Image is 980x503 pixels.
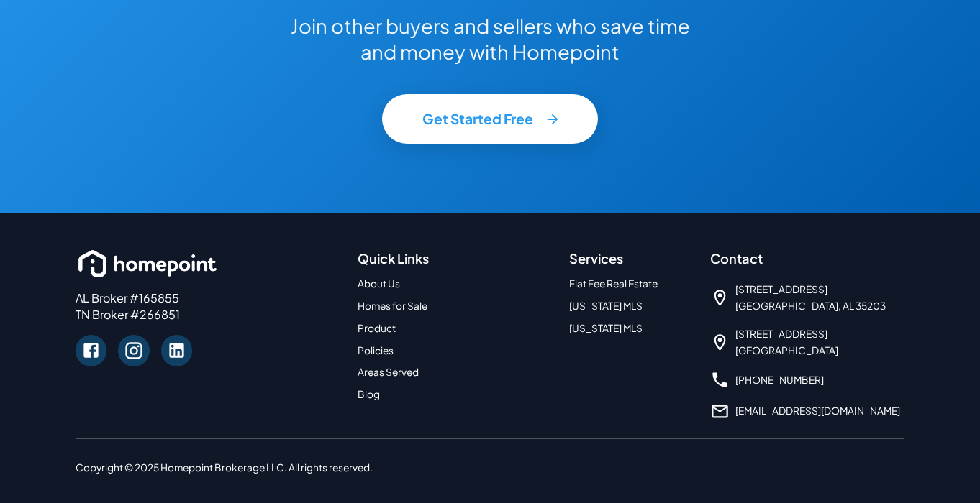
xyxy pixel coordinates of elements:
[358,388,380,400] a: Blog
[569,300,643,312] a: [US_STATE] MLS
[569,247,693,270] h6: Services
[735,374,824,386] a: [PHONE_NUMBER]
[76,461,373,474] span: Copyright © 2025 Homepoint Brokerage LLC. All rights reserved.
[358,366,419,378] a: Areas Served
[274,13,706,65] h5: Join other buyers and sellers who save time and money with Homepoint
[358,344,394,356] a: Policies
[358,322,396,334] a: Product
[735,326,838,359] span: [STREET_ADDRESS] [GEOGRAPHIC_DATA]
[569,322,643,334] a: [US_STATE] MLS
[735,405,900,417] a: [EMAIL_ADDRESS][DOMAIN_NAME]
[76,290,340,323] p: AL Broker #165855 TN Broker #266851
[569,277,658,290] a: Flat Fee Real Estate
[710,247,904,270] h6: Contact
[358,247,552,270] h6: Quick Links
[358,300,427,312] a: Homes for Sale
[76,247,219,280] img: homepoint_logo_white_horz.png
[382,94,598,144] button: Get Started Free
[735,282,886,315] span: [STREET_ADDRESS] [GEOGRAPHIC_DATA], AL 35203
[358,277,400,290] a: About Us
